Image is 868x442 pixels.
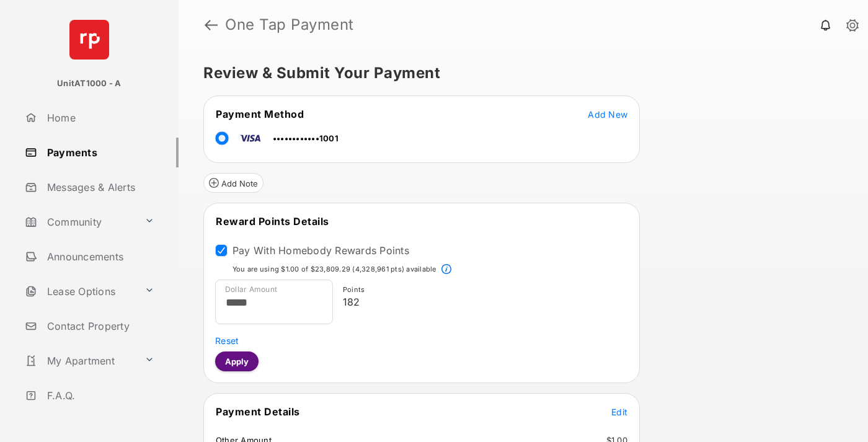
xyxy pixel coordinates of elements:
[611,407,627,417] span: Edit
[588,108,627,120] button: Add New
[20,276,139,306] a: Lease Options
[20,138,179,167] a: Payments
[20,311,179,341] a: Contact Property
[215,334,239,347] button: Reset
[20,381,179,410] a: F.A.Q.
[232,244,409,257] label: Pay With Homebody Rewards Points
[57,77,121,90] p: UnitAT1000 - A
[20,103,179,133] a: Home
[216,108,304,120] span: Payment Method
[20,207,139,237] a: Community
[343,285,623,295] p: Points
[611,405,627,418] button: Edit
[20,346,139,376] a: My Apartment
[215,335,239,346] span: Reset
[215,351,259,371] button: Apply
[216,215,329,228] span: Reward Points Details
[216,405,300,418] span: Payment Details
[588,109,627,120] span: Add New
[225,17,354,32] strong: One Tap Payment
[203,66,833,81] h5: Review & Submit Your Payment
[20,172,179,202] a: Messages & Alerts
[232,264,436,275] p: You are using $1.00 of $23,809.29 (4,328,961 pts) available
[343,294,623,309] p: 182
[273,133,339,143] span: ••••••••••••1001
[20,242,179,272] a: Announcements
[203,173,263,193] button: Add Note
[69,20,109,60] img: svg+xml;base64,PHN2ZyB4bWxucz0iaHR0cDovL3d3dy53My5vcmcvMjAwMC9zdmciIHdpZHRoPSI2NCIgaGVpZ2h0PSI2NC...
